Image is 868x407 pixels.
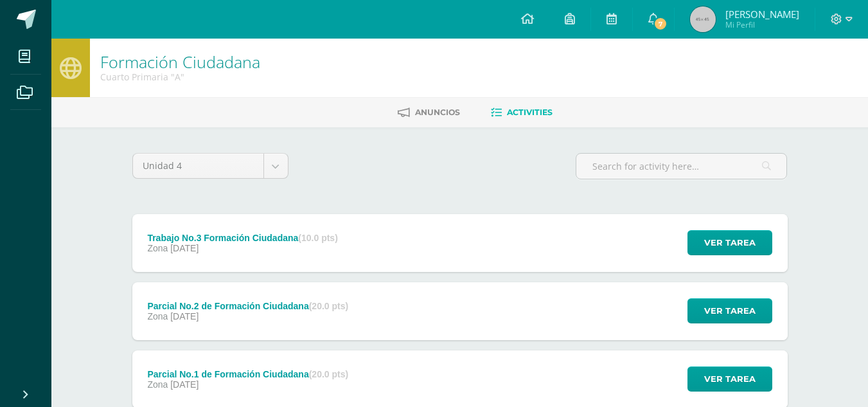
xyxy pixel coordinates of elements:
span: Anuncios [415,107,460,117]
span: Unidad 4 [143,154,254,178]
h1: Formación Ciudadana [100,53,260,71]
span: Mi Perfil [725,19,799,30]
img: 45x45 [690,6,716,32]
div: Parcial No.1 de Formación Ciudadana [147,369,348,379]
span: Activities [507,107,553,117]
button: Ver tarea [687,230,772,255]
div: Parcial No.2 de Formación Ciudadana [147,301,348,311]
strong: (10.0 pts) [298,233,337,243]
a: Formación Ciudadana [100,51,260,73]
span: [DATE] [170,243,199,253]
span: Ver tarea [704,299,756,323]
span: Zona [147,243,168,253]
span: Zona [147,379,168,390]
a: Anuncios [398,102,460,123]
input: Search for activity here… [576,154,786,179]
button: Ver tarea [687,366,772,392]
span: [DATE] [170,311,199,321]
span: 7 [653,17,668,31]
strong: (20.0 pts) [309,369,348,379]
span: Zona [147,311,168,321]
a: Activities [491,102,553,123]
span: [DATE] [170,379,199,390]
strong: (20.0 pts) [309,301,348,311]
a: Unidad 4 [133,154,288,178]
div: Trabajo No.3 Formación Ciudadana [147,233,337,243]
span: [PERSON_NAME] [725,8,799,21]
span: Ver tarea [704,367,756,391]
span: Ver tarea [704,231,756,255]
div: Cuarto Primaria 'A' [100,71,260,83]
button: Ver tarea [687,298,772,323]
